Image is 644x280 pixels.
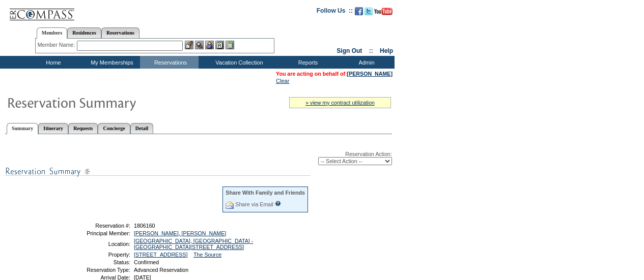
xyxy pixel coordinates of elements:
[365,7,373,15] img: Follow us on Twitter
[5,151,392,165] div: Reservation Action:
[205,41,214,49] img: Impersonate
[275,201,281,206] input: What is this?
[134,238,253,250] a: [GEOGRAPHIC_DATA], [GEOGRAPHIC_DATA] - [GEOGRAPHIC_DATA][STREET_ADDRESS]
[38,123,68,134] a: Itinerary
[355,10,363,16] a: Become our fan on Facebook
[226,190,305,196] div: Share With Family and Friends
[98,123,130,134] a: Concierge
[68,123,98,134] a: Requests
[276,78,289,84] a: Clear
[134,230,226,236] a: [PERSON_NAME], [PERSON_NAME]
[374,8,393,15] img: Subscribe to our YouTube Channel
[134,252,187,258] a: [STREET_ADDRESS]
[276,71,393,77] span: You are acting on behalf of:
[134,223,155,229] span: 1806160
[5,165,311,178] img: subTtlResSummary.gif
[23,56,81,69] td: Home
[337,47,362,54] a: Sign Out
[7,123,38,134] a: Summary
[193,252,221,258] a: The Source
[336,56,395,69] td: Admin
[185,41,193,49] img: b_edit.gif
[199,56,277,69] td: Vacation Collection
[101,27,139,38] a: Reservations
[58,238,130,250] td: Location:
[58,223,130,229] td: Reservation #:
[235,201,273,207] a: Share via Email
[134,267,188,273] span: Advanced Reservation
[58,252,130,258] td: Property:
[215,41,224,49] img: Reservations
[226,41,234,49] img: b_calculator.gif
[134,259,159,265] span: Confirmed
[58,230,130,236] td: Principal Member:
[277,56,336,69] td: Reports
[58,259,130,265] td: Status:
[38,41,77,49] div: Member Name:
[195,41,204,49] img: View
[37,27,68,39] a: Members
[380,47,393,54] a: Help
[130,123,154,134] a: Detail
[317,6,353,18] td: Follow Us ::
[81,56,140,69] td: My Memberships
[374,10,393,16] a: Subscribe to our YouTube Channel
[365,10,373,16] a: Follow us on Twitter
[7,92,210,112] img: Reservaton Summary
[140,56,199,69] td: Reservations
[347,71,393,77] a: [PERSON_NAME]
[58,267,130,273] td: Reservation Type:
[369,47,373,54] span: ::
[355,7,363,15] img: Become our fan on Facebook
[305,100,375,106] a: » view my contract utilization
[67,27,101,38] a: Residences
